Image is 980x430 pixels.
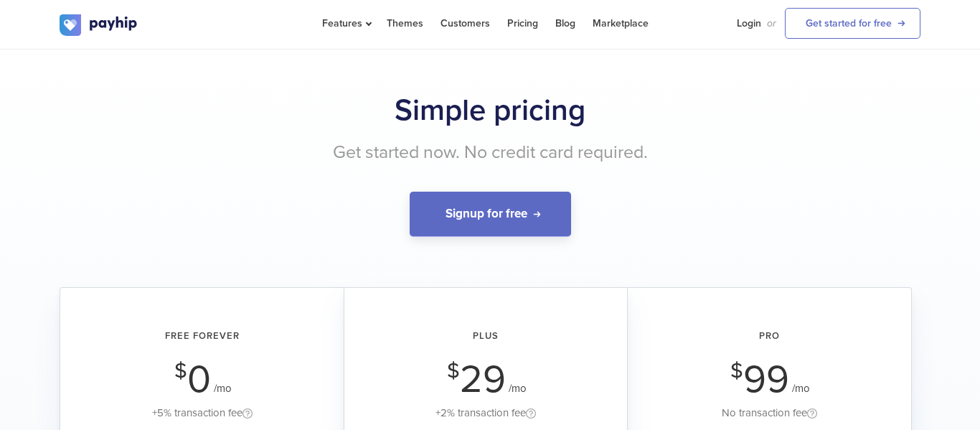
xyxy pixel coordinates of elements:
a: Signup for free [410,192,571,238]
span: 29 [460,356,506,403]
span: $ [730,363,743,380]
h1: Simple pricing [60,93,920,128]
div: +2% transaction fee [364,404,607,422]
span: /mo [214,382,232,395]
span: 0 [187,356,211,403]
span: $ [447,363,460,380]
h2: Pro [648,331,891,341]
span: Features [322,17,369,29]
a: Get started for free [785,8,920,39]
span: 99 [743,356,789,403]
h2: Get started now. No credit card required. [60,143,920,163]
span: /mo [792,382,810,395]
div: +5% transaction fee [80,404,324,422]
span: $ [174,363,187,380]
img: logo.svg [60,14,138,36]
h2: Free Forever [80,331,324,341]
div: No transaction fee [648,404,891,422]
span: /mo [509,382,527,395]
h2: Plus [364,331,607,341]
